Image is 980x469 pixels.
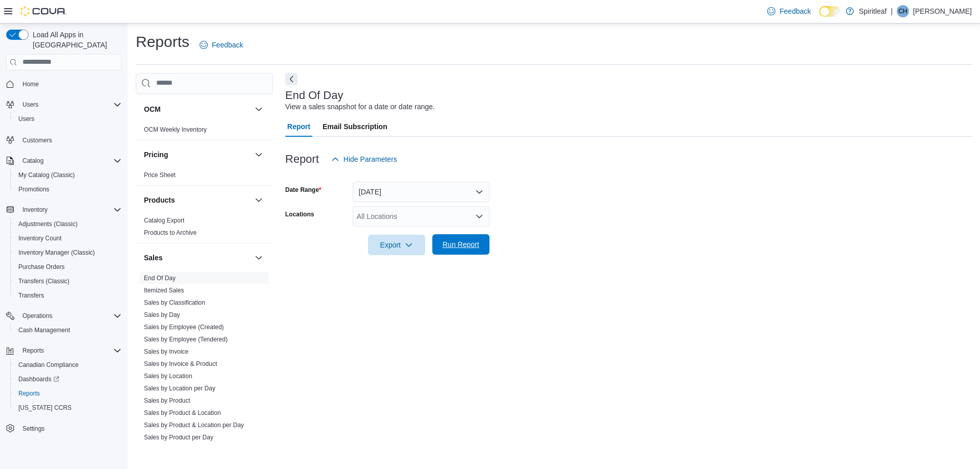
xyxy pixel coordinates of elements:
button: OCM [144,104,251,114]
a: Sales by Product per Day [144,434,213,441]
a: Sales by Product & Location per Day [144,422,244,429]
a: Users [14,113,38,125]
button: Transfers (Classic) [10,274,126,288]
h1: Reports [136,32,189,52]
span: Run Report [443,239,479,250]
label: Date Range [285,186,322,194]
a: Sales by Product & Location [144,409,221,416]
p: | [891,5,893,17]
a: Transfers [14,289,48,302]
span: Cash Management [14,324,121,336]
a: OCM Weekly Inventory [144,126,207,133]
a: Feedback [763,1,815,21]
p: [PERSON_NAME] [913,5,972,17]
span: Price Sheet [144,171,176,179]
a: Sales by Location [144,373,192,380]
span: Inventory Count [14,232,121,244]
span: CH [898,5,907,17]
button: Inventory Count [10,231,126,245]
span: Reports [14,387,121,400]
a: Customers [18,134,56,146]
span: Inventory Manager (Classic) [18,249,95,257]
button: Inventory [2,203,126,217]
div: Products [136,214,273,243]
span: Settings [22,425,44,433]
a: Sales by Invoice & Product [144,360,217,367]
button: Products [144,195,251,205]
span: Operations [18,310,121,322]
span: Reports [18,389,40,398]
button: Inventory Manager (Classic) [10,245,126,260]
a: Dashboards [14,373,63,385]
img: Cova [20,6,66,16]
a: Sales by Classification [144,299,205,306]
span: Email Subscription [323,116,387,137]
button: Settings [2,421,126,436]
div: OCM [136,124,273,140]
button: Customers [2,132,126,147]
span: Dashboards [14,373,121,385]
button: Pricing [253,149,265,161]
nav: Complex example [6,72,121,462]
a: Dashboards [10,372,126,386]
a: End Of Day [144,275,176,282]
button: Catalog [2,154,126,168]
span: Sales by Employee (Created) [144,323,224,331]
input: Dark Mode [819,6,841,17]
a: Feedback [195,35,247,55]
span: Promotions [14,183,121,195]
button: Transfers [10,288,126,303]
span: Inventory Count [18,234,62,242]
span: Reports [22,347,44,355]
button: [DATE] [353,182,489,202]
h3: OCM [144,104,161,114]
span: Customers [22,136,52,144]
a: Inventory Manager (Classic) [14,246,99,259]
a: Home [18,78,43,90]
a: Purchase Orders [14,261,69,273]
span: Feedback [212,40,243,50]
button: My Catalog (Classic) [10,168,126,182]
button: Hide Parameters [327,149,401,169]
span: Operations [22,312,53,320]
a: Settings [18,423,48,435]
a: [US_STATE] CCRS [14,402,76,414]
h3: Report [285,153,319,165]
span: Promotions [18,185,50,193]
span: Sales by Employee (Tendered) [144,335,228,343]
div: Pricing [136,169,273,185]
a: Sales by Day [144,311,180,318]
label: Locations [285,210,314,218]
span: Transfers (Classic) [18,277,69,285]
div: Christine H [897,5,909,17]
button: Reports [2,343,126,358]
span: Report [287,116,310,137]
button: Sales [144,253,251,263]
button: Operations [18,310,57,322]
span: Sales by Location per Day [144,384,215,392]
a: Adjustments (Classic) [14,218,82,230]
span: Canadian Compliance [14,359,121,371]
span: End Of Day [144,274,176,282]
a: Sales by Employee (Created) [144,324,224,331]
span: Itemized Sales [144,286,184,294]
span: Home [18,78,121,90]
span: Purchase Orders [18,263,65,271]
span: Catalog [18,155,121,167]
h3: Pricing [144,150,168,160]
button: Open list of options [475,212,483,220]
a: Inventory Count [14,232,66,244]
span: Sales by Product [144,397,190,405]
span: Reports [18,344,121,357]
button: Inventory [18,204,52,216]
button: Operations [2,309,126,323]
button: Reports [18,344,48,357]
a: My Catalog (Classic) [14,169,79,181]
button: Products [253,194,265,206]
button: Users [10,112,126,126]
button: Canadian Compliance [10,358,126,372]
span: Settings [18,422,121,435]
span: Canadian Compliance [18,361,79,369]
a: Sales by Location per Day [144,385,215,392]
